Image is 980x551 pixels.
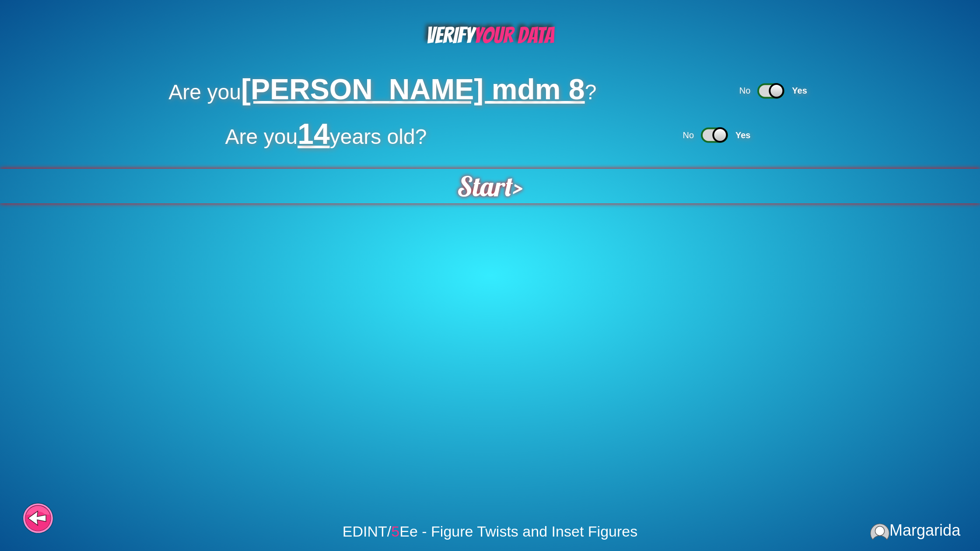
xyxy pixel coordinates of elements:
span: No [739,86,751,95]
span: YOUR DATA [474,23,554,47]
span: Yes [792,86,807,95]
span: 5 [391,523,399,540]
span: [PERSON_NAME] mdm 8 [241,73,585,105]
span: 14 [297,118,330,150]
span: Are you ? [168,77,596,104]
div: Margarida [870,521,961,540]
span: Start [455,168,514,205]
div: Going back to the previous step [20,502,57,540]
span: Yes [735,130,750,140]
span: No [683,130,694,140]
span: Are you years old? [225,122,427,149]
span: VERIFY [426,23,554,47]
